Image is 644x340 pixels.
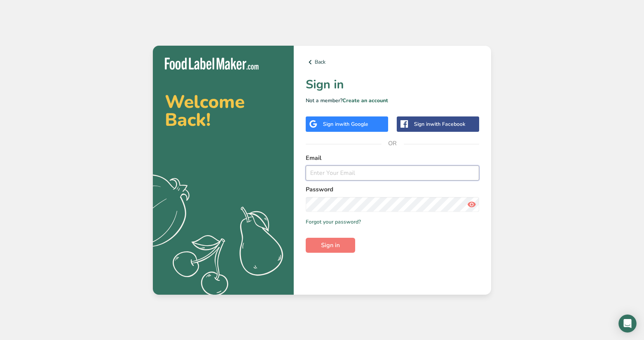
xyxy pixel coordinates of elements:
[306,58,479,67] a: Back
[306,218,361,226] a: Forgot your password?
[306,185,479,194] label: Password
[321,241,340,250] span: Sign in
[306,154,479,163] label: Email
[306,76,479,94] h1: Sign in
[306,238,355,253] button: Sign in
[323,120,368,128] div: Sign in
[381,132,404,155] span: OR
[430,121,465,128] span: with Facebook
[414,120,465,128] div: Sign in
[306,97,479,104] p: Not a member?
[306,166,479,180] input: Enter Your Email
[165,58,258,70] img: Food Label Maker
[342,97,388,104] a: Create an account
[339,121,368,128] span: with Google
[165,93,282,129] h2: Welcome Back!
[619,315,637,333] div: Open Intercom Messenger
